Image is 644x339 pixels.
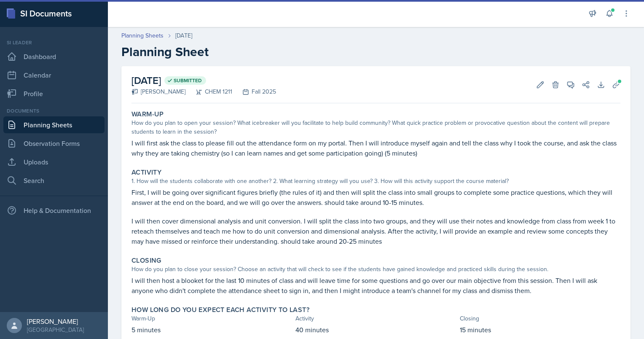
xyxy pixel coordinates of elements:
a: Observation Forms [3,135,105,152]
div: How do you plan to close your session? Choose an activity that will check to see if the students ... [131,265,620,274]
div: Help & Documentation [3,202,105,219]
div: [PERSON_NAME] [131,87,185,96]
h2: Planning Sheet [121,44,631,59]
label: Activity [131,168,161,177]
a: Profile [3,85,105,102]
p: I will then host a blooket for the last 10 minutes of class and will leave time for some question... [131,275,620,296]
label: How long do you expect each activity to last? [131,306,309,314]
div: Closing [460,314,620,323]
span: Submitted [174,77,202,84]
a: Uploads [3,153,105,170]
div: Warm-Up [131,314,292,323]
div: [DATE] [175,31,192,40]
p: 5 minutes [131,325,292,335]
p: I will then cover dimensional analysis and unit conversion. I will split the class into two group... [131,216,620,246]
a: Calendar [3,67,105,83]
div: Si leader [3,39,105,46]
div: [PERSON_NAME] [27,317,84,326]
div: How do you plan to open your session? What icebreaker will you facilitate to help build community... [131,118,620,136]
p: First, I will be going over significant figures briefly (the rules of it) and then will split the... [131,187,620,207]
div: CHEM 1211 [185,87,232,96]
a: Planning Sheets [3,116,105,133]
label: Warm-Up [131,110,164,118]
h2: [DATE] [131,73,276,88]
p: I will first ask the class to please fill out the attendance form on my portal. Then I will intro... [131,138,620,158]
p: 40 minutes [295,325,456,335]
a: Dashboard [3,48,105,65]
div: [GEOGRAPHIC_DATA] [27,326,84,334]
a: Planning Sheets [121,31,164,40]
div: Documents [3,107,105,115]
p: 15 minutes [460,325,620,335]
div: 1. How will the students collaborate with one another? 2. What learning strategy will you use? 3.... [131,177,620,186]
div: Activity [295,314,456,323]
div: Fall 2025 [232,87,276,96]
label: Closing [131,256,161,265]
a: Search [3,172,105,189]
